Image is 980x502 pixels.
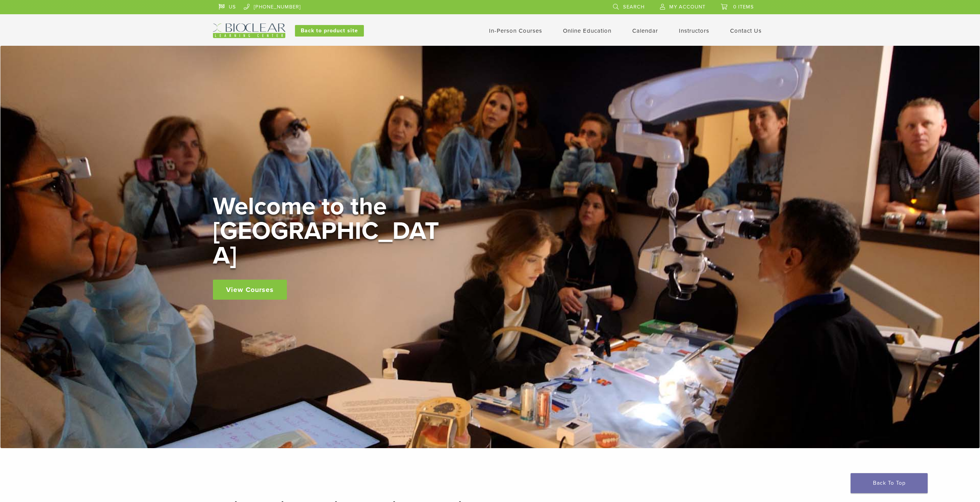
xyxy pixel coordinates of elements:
[213,23,285,38] img: Bioclear
[851,473,928,493] a: Back To Top
[730,27,762,34] a: Contact Us
[669,4,705,10] span: My Account
[213,280,287,300] a: View Courses
[213,194,444,268] h2: Welcome to the [GEOGRAPHIC_DATA]
[632,27,658,34] a: Calendar
[563,27,611,34] a: Online Education
[623,4,645,10] span: Search
[733,4,754,10] span: 0 items
[489,27,542,34] a: In-Person Courses
[679,27,709,34] a: Instructors
[295,25,364,37] a: Back to product site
